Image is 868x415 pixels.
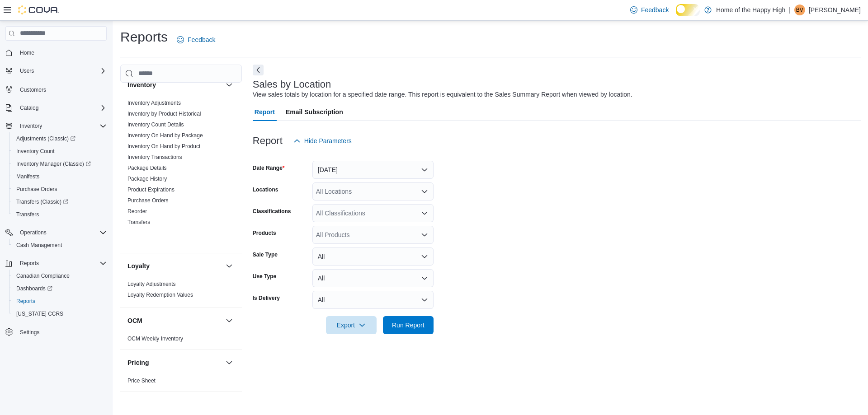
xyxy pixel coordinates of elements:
span: Package History [127,175,167,182]
a: Inventory by Product Historical [127,111,201,117]
h3: OCM [127,316,142,325]
div: View sales totals by location for a specified date range. This report is equivalent to the Sales ... [253,90,632,99]
button: Settings [2,326,110,339]
button: Catalog [16,103,42,113]
span: Reports [13,296,107,307]
button: Purchase Orders [9,183,110,196]
span: Report [255,103,275,121]
button: Loyalty [224,261,235,271]
span: Feedback [641,5,669,14]
button: Hide Parameters [290,132,355,150]
a: Product Expirations [127,187,175,193]
span: Inventory Transactions [127,154,182,161]
a: Adjustments (Classic) [9,132,110,145]
span: Users [20,67,34,75]
span: Customers [20,86,46,93]
label: Locations [253,186,278,193]
button: Operations [2,226,110,239]
button: Open list of options [421,231,428,238]
button: Home [2,46,110,59]
a: Transfers (Classic) [13,196,72,207]
span: Package Details [127,164,167,172]
button: Reports [2,257,110,270]
span: Inventory Manager (Classic) [13,159,107,169]
span: Operations [20,229,47,236]
span: Catalog [20,104,38,112]
button: OCM [224,315,235,326]
button: Inventory Count [9,145,110,158]
span: Price Sheet [127,377,156,384]
span: Home [16,47,107,58]
button: Next [253,65,264,75]
a: Reorder [127,208,147,214]
button: Operations [16,227,50,238]
span: Catalog [16,103,107,113]
button: Inventory [127,80,222,89]
div: Benjamin Venning [794,5,805,15]
h3: Sales by Location [253,79,331,90]
span: Inventory Manager (Classic) [16,160,91,168]
div: Pricing [120,375,242,392]
a: Reports [13,296,39,307]
span: Reports [16,258,107,269]
p: [PERSON_NAME] [809,5,861,15]
div: Loyalty [120,279,242,308]
a: Inventory Count Details [127,121,184,128]
a: Inventory Adjustments [127,100,181,106]
span: Users [16,65,107,76]
span: Customers [16,84,107,95]
span: Run Report [392,321,425,330]
a: Purchase Orders [13,184,61,195]
a: Price Sheet [127,378,156,384]
span: Inventory [20,122,42,130]
a: Transfers [13,209,42,220]
label: Products [253,229,276,237]
span: Canadian Compliance [16,272,70,280]
a: Transfers [127,219,150,225]
span: OCM Weekly Inventory [127,335,183,342]
button: Inventory [2,120,110,132]
span: Inventory by Product Historical [127,110,201,117]
div: OCM [120,333,242,350]
span: Hide Parameters [304,136,352,145]
label: Is Delivery [253,294,280,302]
span: Cash Management [16,242,62,249]
a: Feedback [627,1,672,19]
button: All [312,291,434,309]
span: Loyalty Adjustments [127,280,176,288]
a: OCM Weekly Inventory [127,336,183,342]
img: Cova [18,5,59,14]
span: Inventory Count [13,146,107,157]
span: Inventory Count Details [127,121,184,128]
p: Home of the Happy High [716,5,785,15]
button: Customers [2,83,110,96]
a: Inventory Manager (Classic) [9,158,110,170]
a: Customers [16,84,50,95]
p: | [789,5,791,15]
a: Manifests [13,171,43,182]
a: Inventory On Hand by Package [127,132,203,139]
span: Inventory On Hand by Product [127,143,200,150]
span: Purchase Orders [127,197,169,204]
a: Purchase Orders [127,197,169,204]
nav: Complex example [5,42,107,362]
a: Inventory On Hand by Product [127,143,200,149]
a: Home [16,47,38,58]
a: Loyalty Redemption Values [127,292,193,298]
button: Open list of options [421,210,428,217]
span: Manifests [16,173,39,180]
button: Canadian Compliance [9,270,110,282]
button: Run Report [383,316,434,334]
button: Catalog [2,102,110,114]
button: Inventory [16,121,46,131]
span: Dashboards [16,285,52,292]
button: Reports [9,295,110,308]
span: Dashboards [13,283,107,294]
span: Washington CCRS [13,308,107,319]
a: Transfers (Classic) [9,196,110,208]
a: Loyalty Adjustments [127,281,176,287]
button: Pricing [224,357,235,368]
span: Purchase Orders [16,186,57,193]
span: Reports [20,260,39,267]
a: Package Details [127,165,167,171]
